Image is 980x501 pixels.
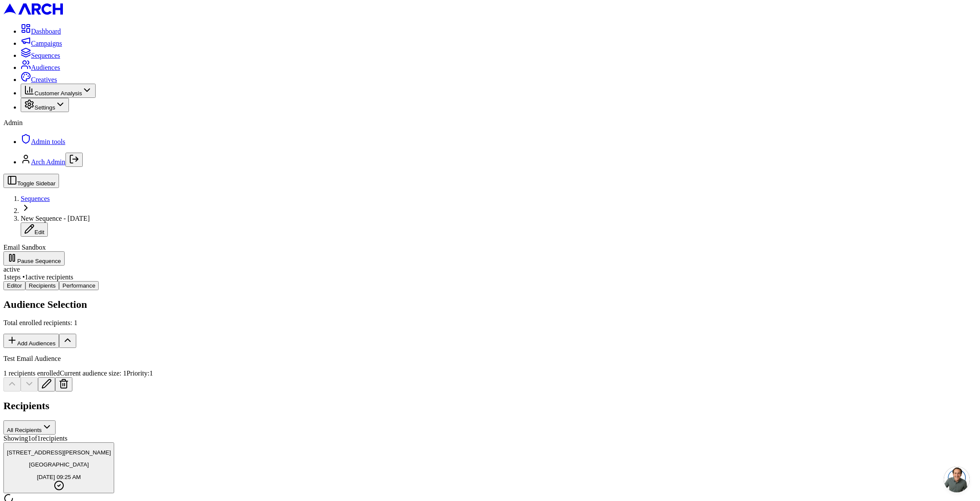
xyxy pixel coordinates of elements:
nav: breadcrumb [3,195,977,237]
a: Audiences [21,64,60,71]
span: Campaigns [31,40,62,47]
span: Priority: 1 [127,369,153,377]
p: [GEOGRAPHIC_DATA] [7,461,111,468]
p: Total enrolled recipients: 1 [3,319,977,327]
a: Dashboard [21,28,61,35]
div: Admin [3,119,977,127]
button: [STREET_ADDRESS][PERSON_NAME][GEOGRAPHIC_DATA][DATE] 09:25 AM [3,442,114,493]
a: Campaigns [21,40,62,47]
span: 1 steps • 1 active recipients [3,273,73,281]
span: Audiences [31,64,60,71]
a: Sequences [21,52,60,59]
p: [STREET_ADDRESS][PERSON_NAME] [7,449,111,456]
a: Admin tools [21,138,65,145]
h2: Recipients [3,400,977,412]
span: 1 recipients enrolled [3,369,60,377]
div: active [3,266,977,273]
div: Open chat [944,467,970,492]
a: Creatives [21,76,57,83]
a: Sequences [21,195,50,202]
span: [DATE] 09:25 AM [37,474,81,480]
h2: Audience Selection [3,299,977,310]
button: Edit [21,222,48,237]
span: Sequences [31,52,60,59]
p: Test Email Audience [3,355,977,363]
a: Arch Admin [31,158,65,166]
button: Customer Analysis [21,84,96,98]
button: Pause Sequence [3,251,65,266]
span: Creatives [31,76,57,83]
span: New Sequence - [DATE] [21,215,90,222]
span: Dashboard [31,28,61,35]
button: Settings [21,98,69,112]
span: Toggle Sidebar [17,180,56,187]
button: Recipients [25,281,59,290]
div: Email Sandbox [3,244,977,251]
span: Admin tools [31,138,65,145]
button: Performance [59,281,99,290]
span: Customer Analysis [34,90,82,97]
div: Showing 1 of 1 recipients [3,435,977,442]
button: Toggle Sidebar [3,174,59,188]
span: Edit [34,229,44,235]
button: Add Audiences [3,334,59,348]
button: Log out [65,153,83,167]
span: Current audience size: 1 [60,369,127,377]
button: Editor [3,281,25,290]
span: Settings [34,104,55,111]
